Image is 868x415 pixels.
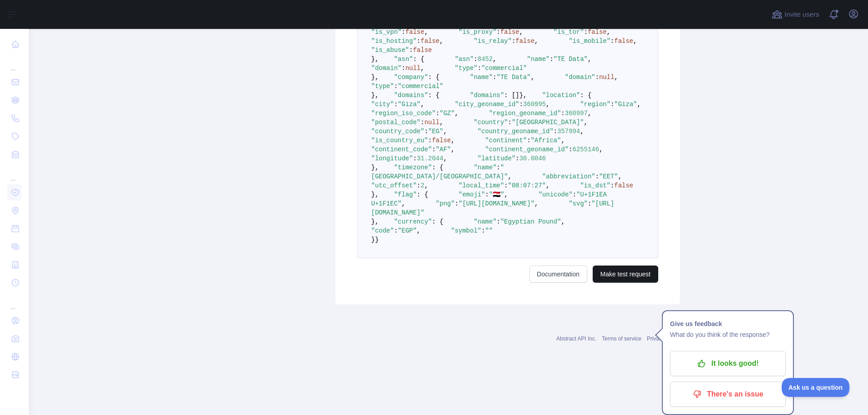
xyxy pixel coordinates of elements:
span: "company" [394,74,428,81]
span: "is_abuse" [371,47,409,54]
span: "continent_geoname_id" [485,146,569,153]
span: , [439,119,443,126]
span: }, [371,56,379,63]
span: , [451,137,454,144]
span: , [443,128,447,135]
span: "Giza" [398,101,420,108]
span: , [588,56,591,63]
span: 360995 [523,101,546,108]
span: : { [428,92,439,99]
span: "asn" [455,56,474,63]
span: "svg" [569,200,588,207]
span: , [420,65,424,72]
span: : [561,110,565,117]
span: : [515,155,519,162]
span: "country_geoname_id" [477,128,553,135]
span: : [508,119,511,126]
span: : [504,182,508,189]
span: "name" [470,74,492,81]
span: , [618,173,622,180]
span: "TE Data" [496,74,531,81]
span: : [584,28,588,36]
span: "continent" [485,137,527,144]
span: : [610,182,614,189]
span: "is_hosting" [371,37,417,45]
span: "abbreviation" [542,173,595,180]
span: : [519,101,523,108]
span: : [417,37,420,45]
span: , [420,101,424,108]
span: false [406,28,425,36]
span: , [401,200,405,207]
span: "commercial" [398,83,443,90]
span: "name" [474,164,496,171]
span: "commercial" [481,65,527,72]
span: , [425,28,428,36]
span: , [588,110,591,117]
span: "city_geoname_id" [455,101,519,108]
span: : { [417,191,428,198]
span: , [580,128,584,135]
span: , [439,37,443,45]
span: : [610,101,614,108]
span: "png" [436,200,455,207]
span: "utc_offset" [371,182,417,189]
span: , [637,101,641,108]
span: : [420,119,424,126]
span: : [512,37,515,45]
div: ... [7,164,22,182]
span: "type" [371,83,394,90]
button: Invite users [770,7,821,22]
span: : [436,110,439,117]
span: : [496,218,500,225]
span: 30.0046 [519,155,546,162]
span: "is_country_eu" [371,137,428,144]
span: "region" [580,101,610,108]
span: : [425,128,428,135]
span: : { [432,164,443,171]
span: , [508,173,511,180]
span: "continent_code" [371,146,432,153]
span: }, [519,92,527,99]
span: , [534,37,538,45]
span: , [546,182,550,189]
span: : [588,200,591,207]
span: : [485,191,489,198]
span: , [534,200,538,207]
a: Abstract API Inc. [557,336,597,342]
span: "is_mobile" [569,37,610,45]
span: "city" [371,101,394,108]
span: , [633,37,637,45]
span: false [432,137,451,144]
span: "domains" [394,92,428,99]
span: "is_dst" [580,182,610,189]
span: "EG" [428,128,443,135]
span: : [417,182,420,189]
span: , [504,191,508,198]
span: "domains" [470,92,504,99]
span: 6255146 [572,146,599,153]
span: false [614,182,633,189]
span: } [371,236,375,243]
span: "[URL][DOMAIN_NAME]" [458,200,534,207]
span: } [375,236,378,243]
span: , [425,182,428,189]
span: "country_code" [371,128,425,135]
span: , [417,227,420,234]
span: false [420,37,439,45]
span: , [561,218,565,225]
button: Make test request [593,266,658,283]
span: , [455,110,458,117]
span: null [599,74,614,81]
span: "🇪🇬" [489,191,505,198]
iframe: Toggle Customer Support [782,378,850,397]
span: "" [485,227,493,234]
span: , [614,74,618,81]
span: : [493,74,496,81]
a: Documentation [529,266,587,283]
span: Invite users [784,9,819,20]
span: , [451,146,454,153]
span: : [394,227,397,234]
span: "region_iso_code" [371,110,436,117]
span: : [595,74,599,81]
